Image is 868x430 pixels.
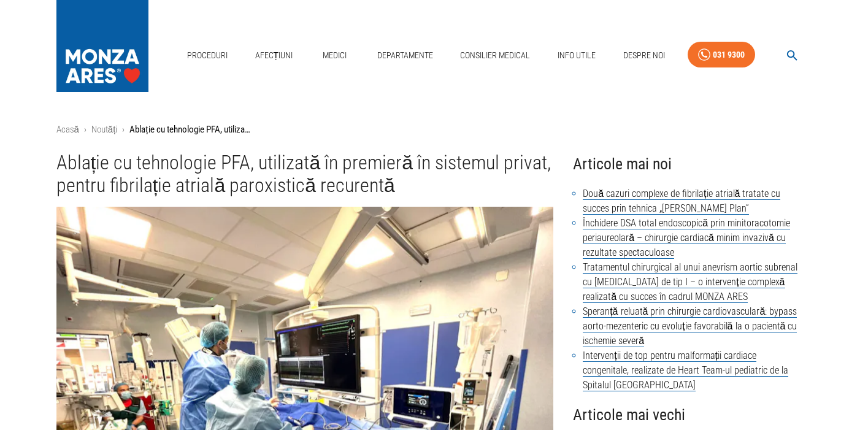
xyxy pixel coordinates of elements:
[618,43,670,68] a: Despre Noi
[573,152,812,177] h4: Articole mai noi
[315,43,355,68] a: Medici
[455,43,535,68] a: Consilier Medical
[250,43,298,68] a: Afecțiuni
[583,261,797,303] a: Tratamentul chirurgical al unui anevrism aortic subrenal cu [MEDICAL_DATA] de tip I – o intervenț...
[91,124,118,135] a: Noutăți
[372,43,438,68] a: Departamente
[182,43,232,68] a: Proceduri
[583,217,790,259] a: Închidere DSA total endoscopică prin minitoracotomie periaureolară – chirurgie cardiacă minim inv...
[84,123,86,137] li: ›
[583,188,780,215] a: Două cazuri complexe de fibrilație atrială tratate cu succes prin tehnica „[PERSON_NAME] Plan”
[583,350,788,391] a: Intervenții de top pentru malformații cardiace congenitale, realizate de Heart Team-ul pediatric ...
[122,123,125,137] li: ›
[129,123,252,137] p: Ablație cu tehnologie PFA, utilizată în premieră în sistemul privat, pentru fibrilație atrială pa...
[553,43,601,68] a: Info Utile
[56,152,554,198] h1: Ablație cu tehnologie PFA, utilizată în premieră în sistemul privat, pentru fibrilație atrială pa...
[713,47,745,63] div: 031 9300
[583,305,797,347] a: Speranță reluată prin chirurgie cardiovasculară: bypass aorto-mezenteric cu evoluție favorabilă l...
[573,402,812,428] h4: Articole mai vechi
[56,124,79,135] a: Acasă
[56,123,812,137] nav: breadcrumb
[688,42,755,68] a: 031 9300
